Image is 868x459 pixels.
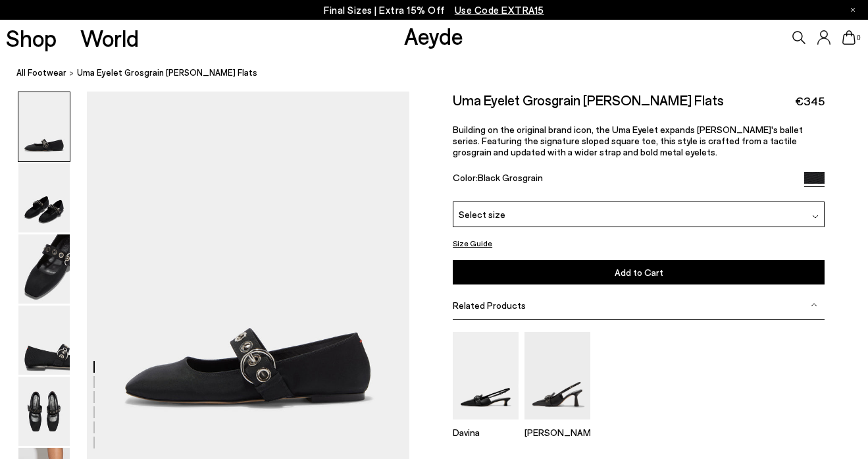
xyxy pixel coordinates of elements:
img: Uma Eyelet Grosgrain Mary-Jane Flats - Image 4 [18,306,70,375]
span: Select size [459,207,505,221]
img: Uma Eyelet Grosgrain Mary-Jane Flats - Image 5 [18,377,70,446]
img: Uma Eyelet Grosgrain Mary-Jane Flats - Image 2 [18,163,70,232]
p: Final Sizes | Extra 15% Off [324,2,544,18]
span: Related Products [453,300,526,311]
a: Davina Eyelet Slingback Pumps Davina [453,410,519,438]
span: Navigate to /collections/ss25-final-sizes [455,4,544,16]
span: 0 [855,34,862,41]
a: Shop [6,26,57,49]
a: Tara Eyelet Pumps [PERSON_NAME] [524,410,590,438]
img: svg%3E [812,213,819,220]
span: Uma Eyelet Grosgrain [PERSON_NAME] Flats [77,66,257,80]
button: Size Guide [453,235,492,252]
span: Black Grosgrain [478,172,543,183]
p: [PERSON_NAME] [524,427,590,438]
div: Color: [453,172,792,187]
a: Aeyde [404,22,463,49]
img: Uma Eyelet Grosgrain Mary-Jane Flats - Image 1 [18,92,70,161]
a: 0 [842,30,855,45]
span: Building on the original brand icon, the Uma Eyelet expands [PERSON_NAME]'s ballet series. Featur... [453,124,803,157]
img: svg%3E [811,302,817,308]
h2: Uma Eyelet Grosgrain [PERSON_NAME] Flats [453,92,724,108]
img: Tara Eyelet Pumps [524,332,590,419]
button: Add to Cart [453,260,825,284]
img: Davina Eyelet Slingback Pumps [453,332,519,419]
p: Davina [453,427,519,438]
span: €345 [795,93,825,109]
a: All Footwear [16,66,66,80]
span: Add to Cart [615,267,663,278]
nav: breadcrumb [16,55,868,92]
a: World [80,26,139,49]
img: Uma Eyelet Grosgrain Mary-Jane Flats - Image 3 [18,234,70,304]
